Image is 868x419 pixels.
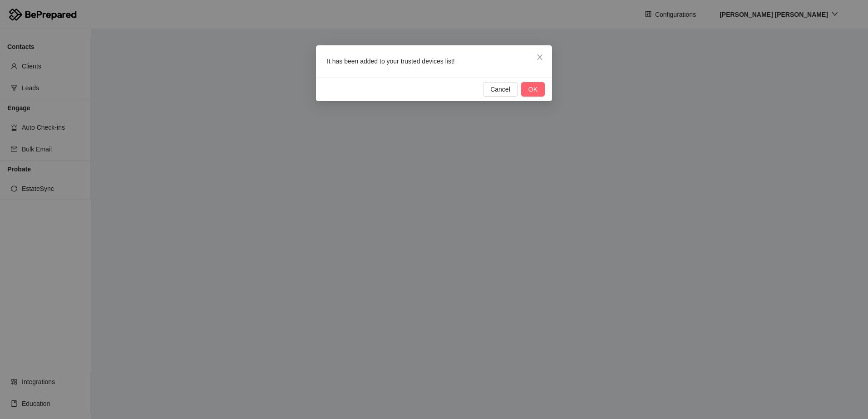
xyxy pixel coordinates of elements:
[528,84,538,94] span: OK
[536,54,543,61] span: close
[327,58,455,65] span: It has been added to your trusted devices list!
[490,84,510,94] span: Cancel
[521,82,545,97] button: OK
[528,45,552,70] button: Close
[483,82,518,97] button: Cancel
